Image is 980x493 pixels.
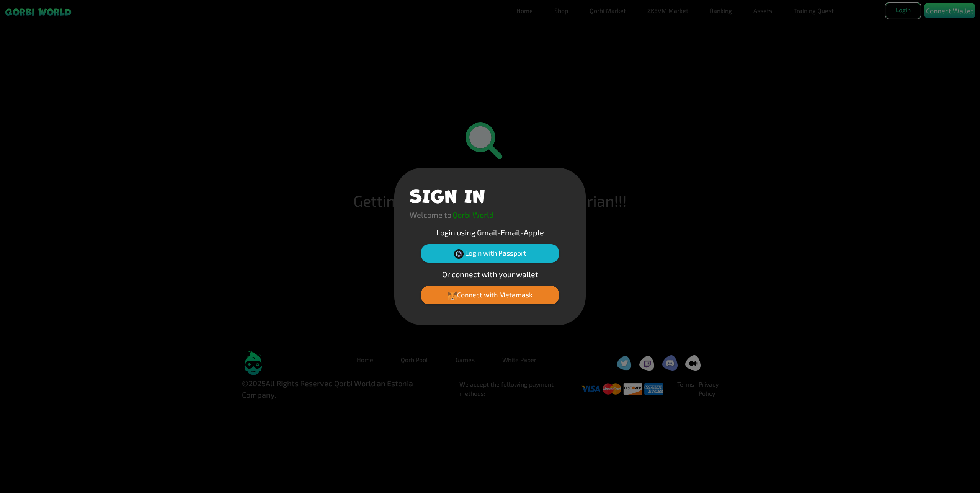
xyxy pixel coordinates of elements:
[452,209,493,220] p: Qorbi World
[410,227,570,238] p: Login using Gmail-Email-Apple
[410,268,570,280] p: Or connect with your wallet
[421,286,559,304] button: Connect with Metamask
[421,244,559,263] button: Login with Passport
[410,183,485,206] h1: SIGN IN
[410,209,451,220] p: Welcome to
[454,249,464,259] img: Passport Logo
